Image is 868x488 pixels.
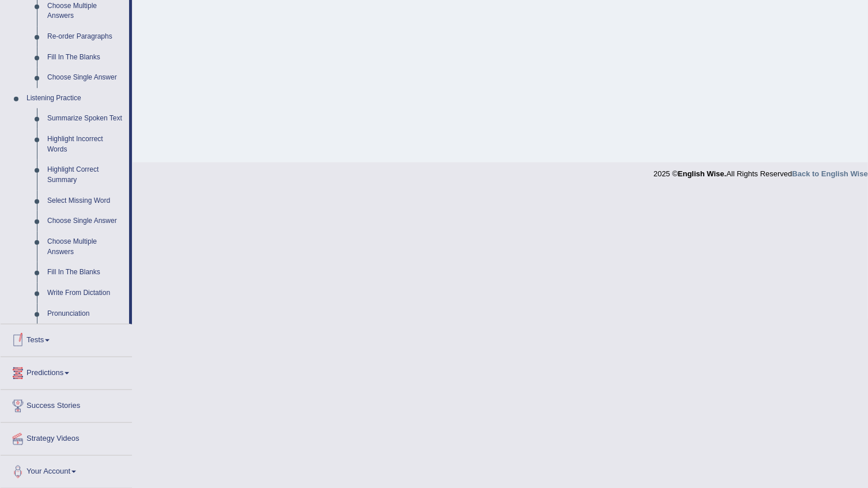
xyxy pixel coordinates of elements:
a: Re-order Paragraphs [42,27,129,47]
a: Fill In The Blanks [42,47,129,68]
a: Choose Single Answer [42,67,129,88]
a: Success Stories [1,390,132,419]
a: Listening Practice [21,88,129,109]
a: Write From Dictation [42,283,129,304]
a: Tests [1,324,132,353]
a: Choose Multiple Answers [42,232,129,262]
a: Summarize Spoken Text [42,108,129,129]
a: Back to English Wise [792,169,868,178]
a: Highlight Incorrect Words [42,129,129,160]
a: Select Missing Word [42,191,129,211]
strong: English Wise. [678,169,726,178]
a: Choose Single Answer [42,211,129,232]
a: Predictions [1,357,132,386]
div: 2025 © All Rights Reserved [654,162,868,179]
a: Fill In The Blanks [42,262,129,283]
a: Strategy Videos [1,423,132,452]
a: Highlight Correct Summary [42,160,129,190]
a: Your Account [1,456,132,485]
a: Pronunciation [42,304,129,324]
